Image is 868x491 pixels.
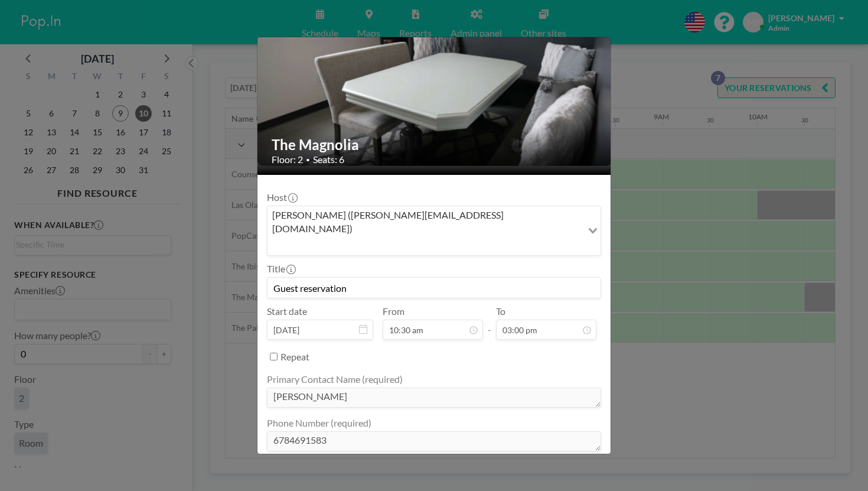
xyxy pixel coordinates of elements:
label: Start date [267,305,307,317]
label: Host [267,191,296,203]
input: Search for option [269,238,581,253]
label: Primary Contact Name (required) [267,373,403,385]
img: 537.png [257,8,612,167]
input: (No title) [267,278,601,298]
div: Search for option [267,206,601,255]
label: From [383,305,404,317]
span: • [306,155,310,164]
h2: The Magnolia [272,136,598,154]
span: Floor: 2 [272,154,303,165]
span: Seats: 6 [313,154,344,165]
label: Repeat [280,351,309,363]
span: - [488,310,491,336]
label: To [496,305,505,317]
span: [PERSON_NAME] ([PERSON_NAME][EMAIL_ADDRESS][DOMAIN_NAME]) [270,209,580,235]
label: Title [267,263,295,275]
label: Phone Number (required) [267,417,371,429]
